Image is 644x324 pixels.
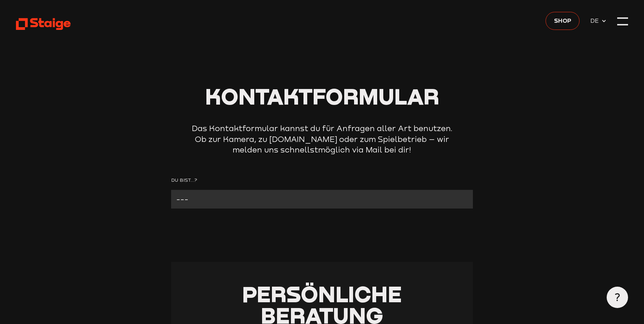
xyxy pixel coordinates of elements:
[554,16,571,25] span: Shop
[590,16,601,25] span: DE
[546,12,579,30] a: Shop
[205,83,439,109] span: Kontaktformular
[171,176,473,184] label: Du bist...?
[186,123,458,155] p: Das Kontaktformular kannst du für Anfragen aller Art benutzen. Ob zur Kamera, zu [DOMAIN_NAME] od...
[171,176,473,208] form: Contact form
